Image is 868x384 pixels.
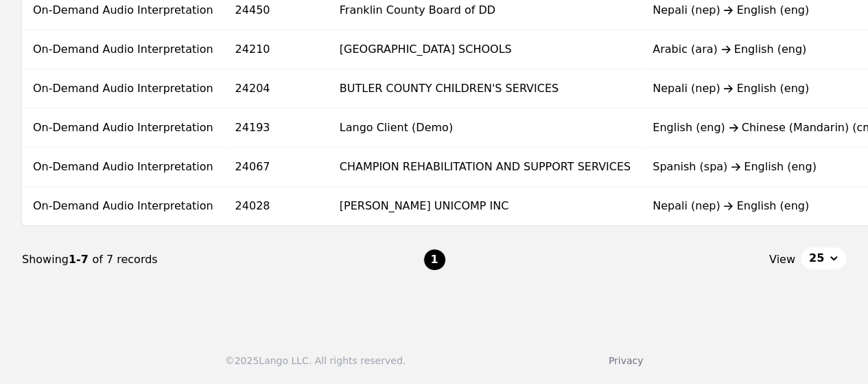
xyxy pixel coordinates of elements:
td: On-Demand Audio Interpretation [22,69,224,109]
td: [PERSON_NAME] UNICOMP INC [329,187,642,226]
a: Privacy [609,355,644,366]
td: On-Demand Audio Interpretation [22,30,224,69]
td: On-Demand Audio Interpretation [22,148,224,187]
span: 1-7 [69,253,92,266]
div: Showing of 7 records [22,251,423,268]
td: Lango Client (Demo) [329,109,642,148]
span: View [769,251,795,268]
td: 24028 [224,187,329,226]
div: © 2025 Lango LLC. All rights reserved. [225,354,406,368]
td: 24204 [224,69,329,109]
span: 25 [809,250,824,267]
td: [GEOGRAPHIC_DATA] SCHOOLS [329,30,642,69]
td: On-Demand Audio Interpretation [22,187,224,226]
td: BUTLER COUNTY CHILDREN'S SERVICES [329,69,642,109]
button: 25 [801,247,846,269]
td: 24210 [224,30,329,69]
td: 24193 [224,109,329,148]
td: On-Demand Audio Interpretation [22,109,224,148]
td: 24067 [224,148,329,187]
nav: Page navigation [22,226,846,293]
td: CHAMPION REHABILITATION AND SUPPORT SERVICES [329,148,642,187]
